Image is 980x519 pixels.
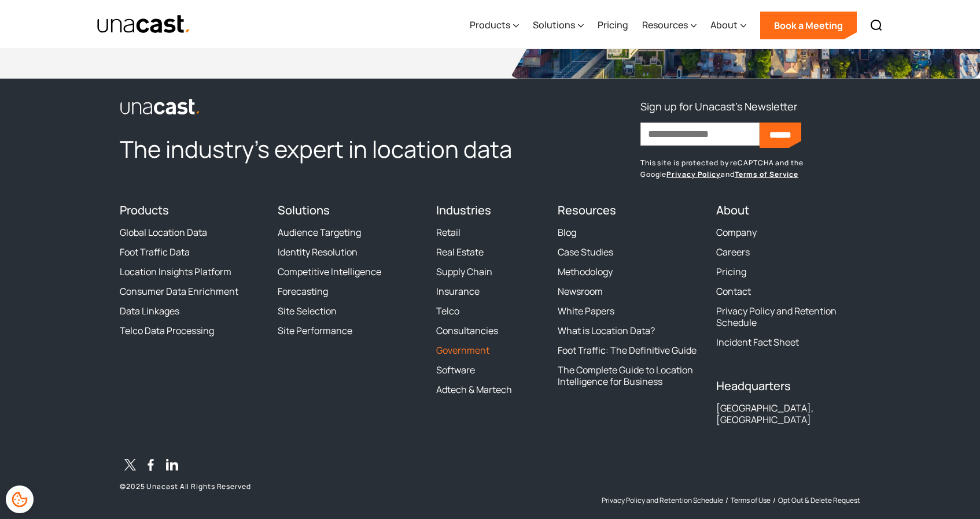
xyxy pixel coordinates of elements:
[716,402,860,425] div: [GEOGRAPHIC_DATA], [GEOGRAPHIC_DATA]
[97,14,191,35] a: home
[602,496,723,505] a: Privacy Policy and Retention Schedule
[716,305,860,328] a: Privacy Policy and Retention Schedule
[716,227,757,238] a: Company
[558,305,614,317] a: White Papers
[533,2,584,49] div: Solutions
[642,2,697,49] div: Resources
[716,203,860,217] h4: About
[558,266,613,277] a: Methodology
[558,203,702,217] h4: Resources
[436,227,460,238] a: Retail
[278,227,361,238] a: Audience Targeting
[558,286,603,297] a: Newsroom
[141,457,161,477] a: Facebook
[710,2,746,49] div: About
[278,305,337,317] a: Site Selection
[436,344,489,356] a: Government
[558,364,702,387] a: The Complete Guide to Location Intelligence for Business
[735,169,798,179] a: Terms of Service
[278,202,330,218] a: Solutions
[470,2,519,49] div: Products
[120,134,544,164] h2: The industry’s expert in location data
[120,246,190,258] a: Foot Traffic Data
[97,14,191,35] img: Unacast text logo
[436,364,475,376] a: Software
[558,227,576,238] a: Blog
[716,336,799,348] a: Incident Fact Sheet
[640,97,797,116] h3: Sign up for Unacast's Newsletter
[716,266,746,277] a: Pricing
[598,2,628,49] a: Pricing
[436,305,459,317] a: Telco
[120,457,141,477] a: Twitter / X
[716,286,751,297] a: Contact
[120,227,207,238] a: Global Location Data
[120,325,214,336] a: Telco Data Processing
[716,379,860,393] h4: Headquarters
[120,266,231,277] a: Location Insights Platform
[120,305,179,317] a: Data Linkages
[773,496,776,505] div: /
[710,18,738,32] div: About
[6,485,34,513] div: Cookie Preferences
[778,496,860,505] a: Opt Out & Delete Request
[120,98,201,116] img: Unacast logo
[870,18,883,32] img: Search icon
[278,325,352,336] a: Site Performance
[120,97,544,116] a: link to the homepage
[436,384,512,395] a: Adtech & Martech
[278,266,381,277] a: Competitive Intelligence
[436,246,484,258] a: Real Estate
[436,203,544,217] h4: Industries
[533,18,575,32] div: Solutions
[731,496,771,505] a: Terms of Use
[436,325,498,336] a: Consultancies
[666,169,721,179] a: Privacy Policy
[120,286,238,297] a: Consumer Data Enrichment
[278,286,328,297] a: Forecasting
[716,246,750,258] a: Careers
[120,202,169,218] a: Products
[278,246,358,258] a: Identity Resolution
[558,325,655,336] a: What is Location Data?
[470,18,510,32] div: Products
[558,246,613,258] a: Case Studies
[725,496,728,505] div: /
[760,12,857,39] a: Book a Meeting
[436,286,480,297] a: Insurance
[161,457,182,477] a: LinkedIn
[558,344,697,356] a: Foot Traffic: The Definitive Guide
[640,157,860,180] p: This site is protected by reCAPTCHA and the Google and
[642,18,688,32] div: Resources
[120,482,422,491] p: © 2025 Unacast All Rights Reserved
[436,266,492,277] a: Supply Chain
